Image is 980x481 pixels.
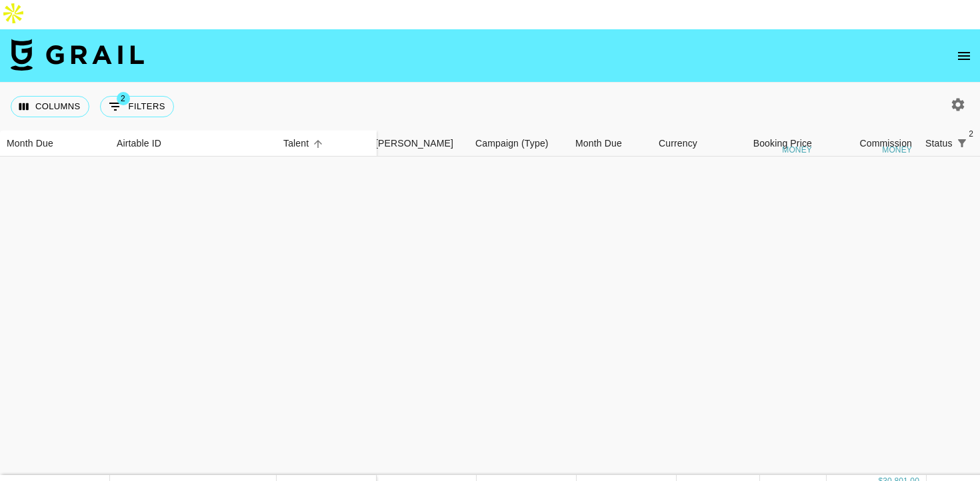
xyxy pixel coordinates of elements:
div: Commission [859,131,912,157]
button: Select columns [11,96,89,117]
div: Talent [277,131,377,157]
div: Booker [369,131,469,157]
div: Currency [652,131,719,157]
div: money [882,146,912,154]
div: Airtable ID [110,131,277,157]
div: Airtable ID [117,131,161,157]
span: 2 [965,127,978,141]
div: Campaign (Type) [469,131,569,157]
div: Talent [283,131,309,157]
span: 2 [117,92,130,105]
img: Grail Talent [11,39,144,71]
button: Show filters [953,134,971,153]
div: money [782,146,812,154]
button: Show filters [100,96,174,117]
div: Month Due [569,131,652,157]
div: [PERSON_NAME] [375,131,453,157]
div: Campaign (Type) [475,131,549,157]
div: Status [925,131,953,157]
div: Month Due [575,131,622,157]
div: Booking Price [753,131,812,157]
div: Month Due [7,131,53,157]
button: open drawer [951,43,977,69]
div: Currency [659,131,697,157]
button: Sort [309,135,327,153]
div: 2 active filters [953,134,971,153]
